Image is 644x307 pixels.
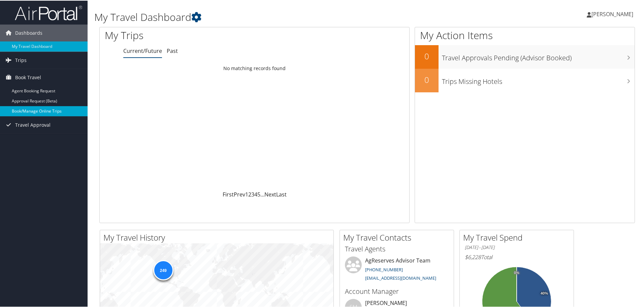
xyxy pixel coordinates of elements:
[343,231,454,243] h2: My Travel Contacts
[15,51,27,68] span: Trips
[463,231,574,243] h2: My Travel Spend
[365,274,436,280] a: [EMAIL_ADDRESS][DOMAIN_NAME]
[415,73,439,85] h2: 0
[345,244,449,253] h3: Travel Agents
[105,28,275,42] h1: My Trips
[260,190,264,197] span: …
[15,4,82,20] img: airportal-logo.png
[167,47,178,54] a: Past
[345,286,449,296] h3: Account Manager
[223,190,234,197] a: First
[587,3,640,24] a: [PERSON_NAME]
[245,190,248,197] a: 1
[415,68,635,92] a: 0Trips Missing Hotels
[103,231,333,243] h2: My Travel History
[465,244,569,250] h6: [DATE] - [DATE]
[514,270,519,274] tspan: 0%
[264,190,276,197] a: Next
[465,253,481,260] span: $6,228
[15,116,51,133] span: Travel Approval
[248,190,251,197] a: 2
[15,68,41,85] span: Book Travel
[342,256,452,283] li: AgReserves Advisor Team
[254,190,257,197] a: 4
[415,44,635,68] a: 0Travel Approvals Pending (Advisor Booked)
[541,291,548,295] tspan: 40%
[415,50,439,61] h2: 0
[415,28,635,42] h1: My Action Items
[100,62,409,74] td: No matching records found
[251,190,254,197] a: 3
[442,73,635,86] h3: Trips Missing Hotels
[153,259,173,280] div: 249
[591,10,633,17] span: [PERSON_NAME]
[365,266,403,272] a: [PHONE_NUMBER]
[276,190,287,197] a: Last
[442,49,635,62] h3: Travel Approvals Pending (Advisor Booked)
[15,24,42,41] span: Dashboards
[234,190,245,197] a: Prev
[123,47,162,54] a: Current/Future
[257,190,260,197] a: 5
[94,9,458,24] h1: My Travel Dashboard
[465,253,569,260] h6: Total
